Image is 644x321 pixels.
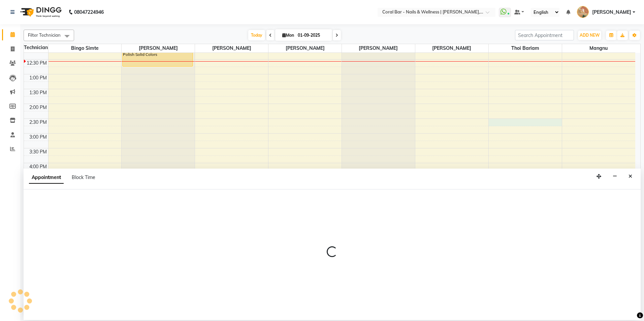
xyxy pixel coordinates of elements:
[296,30,329,40] input: 2025-09-01
[268,44,342,52] span: [PERSON_NAME]
[25,60,48,67] div: 12:30 PM
[49,44,122,52] span: Bingo Simte
[28,119,48,126] div: 2:30 PM
[625,171,635,182] button: Close
[578,31,601,40] button: ADD NEW
[515,30,574,40] input: Search Appointment
[415,44,488,52] span: [PERSON_NAME]
[24,44,48,51] div: Technician
[281,33,296,38] span: Mon
[489,44,562,52] span: Thoi bariam
[580,33,600,38] span: ADD NEW
[577,6,589,18] img: Pushpa Das
[248,30,265,40] span: Today
[28,74,48,81] div: 1:00 PM
[122,44,195,52] span: [PERSON_NAME]
[195,44,268,52] span: [PERSON_NAME]
[28,89,48,96] div: 1:30 PM
[72,174,95,180] span: Block Time
[74,3,104,22] b: 08047224946
[592,9,631,16] span: [PERSON_NAME]
[28,134,48,141] div: 3:00 PM
[562,44,635,52] span: Mangnu
[28,104,48,111] div: 2:00 PM
[29,172,64,184] span: Appointment
[28,148,48,155] div: 3:30 PM
[123,45,192,66] div: Ap, TK03, 12:00 PM-12:45 PM, Gel Polish Solid Colors
[28,32,61,38] span: Filter Technician
[17,3,63,22] img: logo
[28,163,48,170] div: 4:00 PM
[342,44,415,52] span: [PERSON_NAME]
